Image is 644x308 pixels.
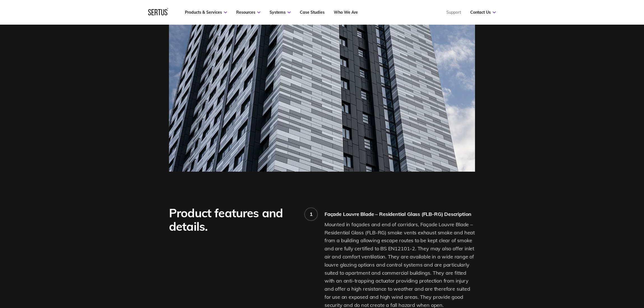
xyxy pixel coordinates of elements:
div: Product features and details. [169,206,296,233]
a: Systems [270,10,291,15]
a: Who We Are [334,10,358,15]
a: Case Studies [300,10,325,15]
a: Support [446,10,461,15]
a: Contact Us [470,10,496,15]
div: 1 [310,211,313,217]
div: Façade Louvre Blade – Residential Glass (FLB-RG) Description [325,211,475,217]
iframe: Chat Widget [616,281,644,308]
a: Products & Services [185,10,227,15]
a: Resources [236,10,260,15]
